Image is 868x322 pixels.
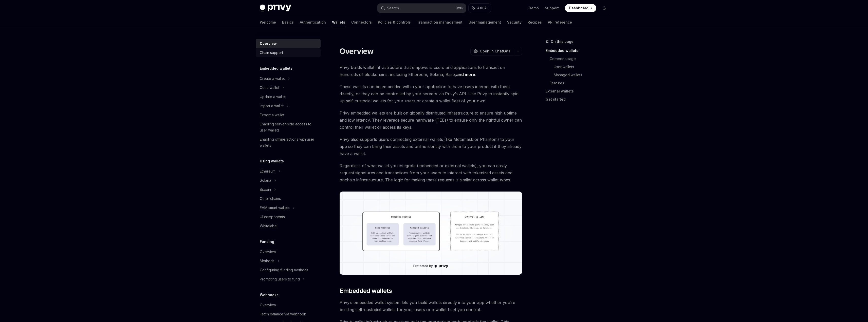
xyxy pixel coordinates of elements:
div: Whitelabel [260,223,278,229]
button: Open in ChatGPT [470,47,514,55]
a: Welcome [260,16,276,28]
a: Enabling offline actions with user wallets [256,135,321,150]
a: Wallets [332,16,345,28]
span: Privy’s embedded wallet system lets you build wallets directly into your app whether you’re build... [340,299,522,313]
a: Support [545,6,559,11]
a: Demo [529,6,539,11]
a: Whitelabel [256,221,321,231]
div: Configuring funding methods [260,267,308,273]
a: Overview [256,300,321,310]
span: Regardless of what wallet you integrate (embedded or external wallets), you can easily request si... [340,162,522,183]
a: Configuring funding methods [256,266,321,275]
img: dark logo [260,5,291,12]
div: EVM smart wallets [260,205,290,211]
a: Other chains [256,194,321,203]
a: Export a wallet [256,110,321,120]
div: Methods [260,258,274,264]
div: Chain support [260,50,283,56]
div: Ethereum [260,168,275,174]
h5: Webhooks [260,292,279,298]
div: Overview [260,41,277,47]
span: Privy also supports users connecting external wallets (like Metamask or Phantom) to your app so t... [340,136,522,157]
a: Security [507,16,522,28]
span: Dashboard [569,6,588,11]
h5: Using wallets [260,158,284,164]
span: Ask AI [477,6,487,11]
div: Overview [260,302,276,308]
a: Embedded wallets [546,47,613,55]
div: Other chains [260,196,281,202]
div: Bitcoin [260,186,271,193]
a: Managed wallets [554,71,613,79]
span: These wallets can be embedded within your application to have users interact with them directly, ... [340,83,522,104]
a: Transaction management [417,16,463,28]
div: Enabling server-side access to user wallets [260,121,318,133]
a: Get started [546,95,613,103]
a: UI components [256,212,321,221]
a: Enabling server-side access to user wallets [256,120,321,135]
div: Prompting users to fund [260,276,300,282]
div: Solana [260,177,271,183]
a: Policies & controls [378,16,411,28]
span: Embedded wallets [340,287,392,295]
a: Authentication [300,16,326,28]
h5: Embedded wallets [260,65,292,71]
div: Search... [387,5,401,11]
span: Privy builds wallet infrastructure that empowers users and applications to transact on hundreds o... [340,64,522,78]
span: Privy embedded wallets are built on globally distributed infrastructure to ensure high uptime and... [340,109,522,131]
a: Connectors [351,16,372,28]
a: Common usage [550,55,613,63]
div: Overview [260,249,276,255]
div: Get a wallet [260,85,279,91]
span: Open in ChatGPT [480,49,511,54]
a: and more [456,72,475,77]
div: UI components [260,214,285,220]
a: External wallets [546,87,613,95]
img: images/walletoverview.png [340,192,522,275]
a: Update a wallet [256,92,321,101]
a: API reference [548,16,572,28]
button: Search...CtrlK [377,4,466,13]
a: Basics [282,16,294,28]
button: Toggle dark mode [600,4,608,12]
div: Create a wallet [260,75,285,82]
h1: Overview [340,47,374,56]
h5: Funding [260,239,274,245]
a: Chain support [256,48,321,57]
div: Export a wallet [260,112,284,118]
button: Ask AI [469,4,491,13]
span: Ctrl K [455,6,463,10]
a: User wallets [554,63,613,71]
a: User management [469,16,501,28]
a: Recipes [528,16,542,28]
div: Fetch balance via webhook [260,311,306,317]
div: Update a wallet [260,94,286,100]
div: Import a wallet [260,103,284,109]
span: On this page [551,39,574,45]
a: Features [550,79,613,87]
a: Fetch balance via webhook [256,310,321,319]
a: Overview [256,39,321,48]
a: Overview [256,247,321,256]
div: Enabling offline actions with user wallets [260,136,318,148]
a: Dashboard [565,4,596,12]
